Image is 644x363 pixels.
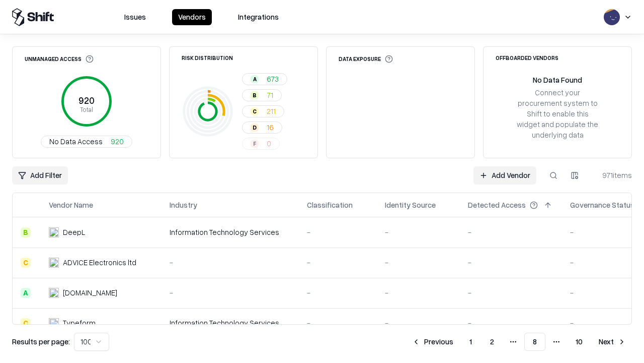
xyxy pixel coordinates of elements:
div: Industry [170,200,197,210]
div: Connect your procurement system to Shift to enable this widget and populate the underlying data [516,87,599,141]
div: - [468,227,554,237]
div: Information Technology Services [170,227,291,237]
div: - [307,287,369,298]
button: Vendors [172,9,212,25]
div: C [251,107,259,115]
div: - [468,287,554,298]
div: - [170,257,291,268]
div: - [385,318,452,328]
div: Information Technology Services [170,318,291,328]
button: Integrations [232,9,285,25]
button: No Data Access920 [41,136,132,148]
div: Risk Distribution [182,55,233,60]
div: - [307,318,369,328]
div: Offboarded Vendors [496,55,558,60]
p: Results per page: [12,336,70,347]
span: No Data Access [49,136,103,147]
img: cybersafe.co.il [49,288,59,298]
button: D16 [242,122,282,134]
span: 673 [267,74,279,84]
nav: pagination [406,333,632,351]
div: D [251,124,259,132]
div: 971 items [592,170,632,180]
div: No Data Found [533,75,582,85]
button: 10 [568,333,591,351]
div: Typeform [63,318,96,328]
div: C [21,318,31,328]
div: Governance Status [570,200,634,210]
button: Previous [406,333,459,351]
div: - [385,287,452,298]
div: C [21,258,31,268]
button: Issues [118,9,152,25]
a: Add Vendor [473,166,536,185]
button: 8 [524,333,545,351]
div: - [468,257,554,268]
img: Typeform [49,318,59,328]
div: ADVICE Electronics ltd [63,257,136,268]
div: Unmanaged Access [25,55,94,63]
div: - [307,257,369,268]
button: A673 [242,73,287,85]
div: DeepL [63,227,85,237]
div: Vendor Name [49,200,93,210]
button: 2 [482,333,502,351]
span: 71 [267,90,273,100]
button: 1 [461,333,480,351]
div: B [21,227,31,237]
div: B [251,91,259,99]
div: - [468,318,554,328]
button: Add Filter [12,166,68,185]
button: Next [593,333,632,351]
span: 211 [267,106,276,116]
div: - [385,227,452,237]
div: Classification [307,200,353,210]
div: [DOMAIN_NAME] [63,287,117,298]
div: Identity Source [385,200,436,210]
div: Detected Access [468,200,526,210]
tspan: Total [80,105,93,113]
button: B71 [242,89,282,101]
img: DeepL [49,227,59,237]
div: A [21,288,31,298]
span: 16 [267,122,274,133]
div: A [251,75,259,83]
div: Data Exposure [339,55,393,63]
tspan: 920 [78,95,95,106]
div: - [385,257,452,268]
div: - [307,227,369,237]
img: ADVICE Electronics ltd [49,258,59,268]
span: 920 [111,136,124,147]
button: C211 [242,105,284,117]
div: - [170,287,291,298]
